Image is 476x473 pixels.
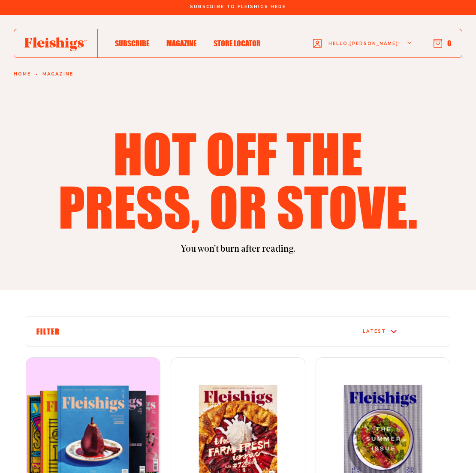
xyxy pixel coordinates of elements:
a: Magazine [42,72,73,77]
a: Home [14,72,31,77]
span: Hello, [PERSON_NAME] ! [328,40,401,60]
button: Hello,[PERSON_NAME]! [313,27,413,60]
a: Subscribe [115,37,149,49]
span: Store locator [214,39,261,48]
h1: Hot off the press, or stove. [53,127,423,233]
h6: Filter [36,327,298,336]
button: 0 [434,39,452,48]
div: Latest [363,329,386,334]
span: Magazine [166,39,196,48]
a: Magazine [166,37,196,49]
a: Store locator [214,37,261,49]
a: Subscribe To Fleishigs Here [188,4,288,9]
span: Subscribe [115,39,149,48]
span: Subscribe To Fleishigs Here [190,4,286,9]
p: You won't burn after reading. [26,243,450,256]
